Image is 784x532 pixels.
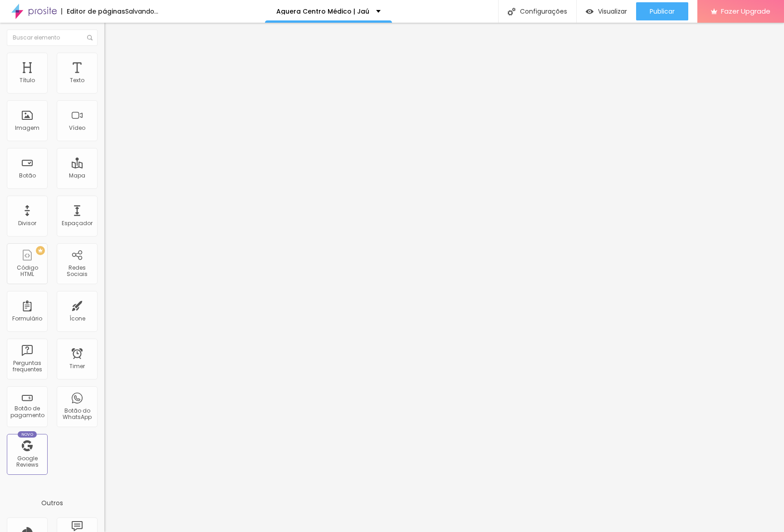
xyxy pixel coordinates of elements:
[18,431,37,438] div: Novo
[59,265,95,278] div: Redes Sociais
[87,35,93,40] img: Icone
[586,8,593,15] img: view-1.svg
[18,220,36,227] div: Divisor
[598,8,627,15] span: Visualizar
[59,408,95,421] div: Botão do WhatsApp
[15,125,39,131] div: Imagem
[9,405,45,419] div: Botão de pagamento
[721,7,770,15] span: Fazer Upgrade
[9,360,45,373] div: Perguntas frequentes
[61,8,125,15] div: Editor de páginas
[508,8,515,15] img: Icone
[9,265,45,278] div: Código HTML
[70,77,84,84] div: Texto
[636,2,688,20] button: Publicar
[69,125,85,131] div: Vídeo
[9,455,45,468] div: Google Reviews
[20,77,35,84] div: Título
[69,315,85,322] div: Ícone
[577,2,636,20] button: Visualizar
[62,220,93,227] div: Espaçador
[125,8,158,15] div: Salvando...
[276,8,369,15] p: Aguera Centro Médico | Jaú
[650,8,675,15] span: Publicar
[7,30,98,46] input: Buscar elemento
[69,363,85,369] div: Timer
[19,172,36,179] div: Botão
[69,172,85,179] div: Mapa
[12,315,42,322] div: Formulário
